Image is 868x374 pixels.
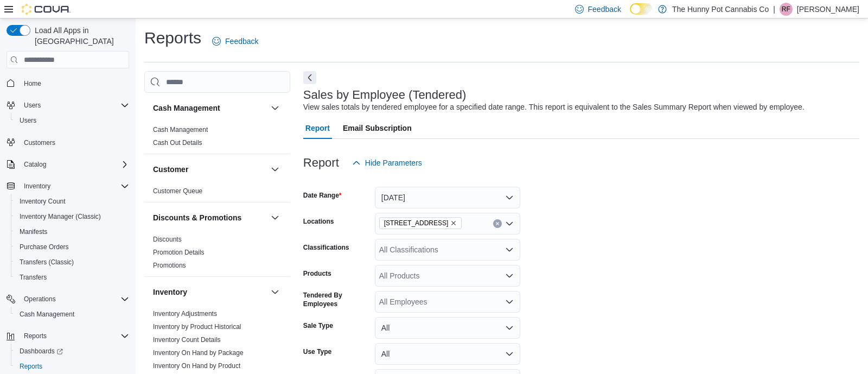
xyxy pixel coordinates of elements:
[153,287,266,297] button: Inventory
[153,212,266,223] button: Discounts & Promotions
[2,328,133,344] button: Reports
[153,164,188,175] h3: Customer
[2,75,133,91] button: Home
[20,329,129,343] span: Reports
[20,258,74,267] span: Transfers (Classic)
[630,3,653,15] input: Dark Mode
[797,3,859,16] p: [PERSON_NAME]
[303,217,334,226] label: Locations
[153,139,202,147] a: Cash Out Details
[11,359,133,374] button: Reports
[15,114,41,127] a: Users
[153,103,220,113] h3: Cash Management
[153,164,266,175] button: Customer
[153,212,241,223] h3: Discounts & Promotions
[672,3,769,16] p: The Hunny Pot Cannabis Co
[20,99,45,112] button: Users
[20,273,47,282] span: Transfers
[15,271,51,284] a: Transfers
[505,297,514,306] button: Open list of options
[15,225,52,238] a: Manifests
[379,217,462,229] span: 2103 Yonge St
[303,321,333,330] label: Sale Type
[20,362,42,371] span: Reports
[20,158,129,171] span: Catalog
[15,225,129,238] span: Manifests
[15,360,47,373] a: Reports
[365,157,422,168] span: Hide Parameters
[303,88,467,102] h3: Sales by Employee (Tendered)
[20,116,36,125] span: Users
[15,360,129,373] span: Reports
[20,158,50,171] button: Catalog
[384,218,449,229] span: [STREET_ADDRESS]
[303,243,349,252] label: Classifications
[303,291,371,308] label: Tendered By Employees
[144,123,290,154] div: Cash Management
[348,152,426,174] button: Hide Parameters
[24,332,47,340] span: Reports
[2,179,133,194] button: Inventory
[153,126,208,134] a: Cash Management
[153,362,240,370] span: Inventory On Hand by Product
[305,117,330,139] span: Report
[24,138,55,147] span: Customers
[20,293,129,306] span: Operations
[2,135,133,150] button: Customers
[15,308,79,321] a: Cash Management
[153,348,244,357] span: Inventory On Hand by Package
[153,323,241,331] a: Inventory by Product Historical
[15,114,129,127] span: Users
[20,76,129,90] span: Home
[450,220,457,226] button: Remove 2103 Yonge St from selection in this group
[343,117,412,139] span: Email Subscription
[303,347,331,356] label: Use Type
[153,336,221,344] a: Inventory Count Details
[11,209,133,224] button: Inventory Manager (Classic)
[20,136,60,149] a: Customers
[505,219,514,228] button: Open list of options
[11,344,133,359] a: Dashboards
[15,308,129,321] span: Cash Management
[15,195,70,208] a: Inventory Count
[153,235,182,244] span: Discounts
[15,210,129,223] span: Inventory Manager (Classic)
[2,157,133,172] button: Catalog
[11,113,133,128] button: Users
[153,310,217,318] a: Inventory Adjustments
[20,180,129,193] span: Inventory
[773,3,775,16] p: |
[24,295,56,303] span: Operations
[20,99,129,112] span: Users
[20,180,55,193] button: Inventory
[144,185,290,202] div: Customer
[153,287,187,297] h3: Inventory
[20,77,46,90] a: Home
[15,240,129,253] span: Purchase Orders
[153,103,266,113] button: Cash Management
[15,210,105,223] a: Inventory Manager (Classic)
[269,211,282,224] button: Discounts & Promotions
[15,345,67,358] a: Dashboards
[505,245,514,254] button: Open list of options
[375,187,520,208] button: [DATE]
[15,256,78,269] a: Transfers (Classic)
[153,125,208,134] span: Cash Management
[208,30,263,52] a: Feedback
[375,317,520,339] button: All
[2,291,133,307] button: Operations
[15,195,129,208] span: Inventory Count
[780,3,793,16] div: Richard Foster
[153,187,202,195] span: Customer Queue
[303,102,805,113] div: View sales totals by tendered employee for a specified date range. This report is equivalent to t...
[782,3,790,16] span: RF
[505,271,514,280] button: Open list of options
[153,187,202,195] a: Customer Queue
[24,182,50,191] span: Inventory
[588,4,621,15] span: Feedback
[20,243,69,251] span: Purchase Orders
[153,249,205,256] a: Promotion Details
[153,309,217,318] span: Inventory Adjustments
[303,269,331,278] label: Products
[20,293,60,306] button: Operations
